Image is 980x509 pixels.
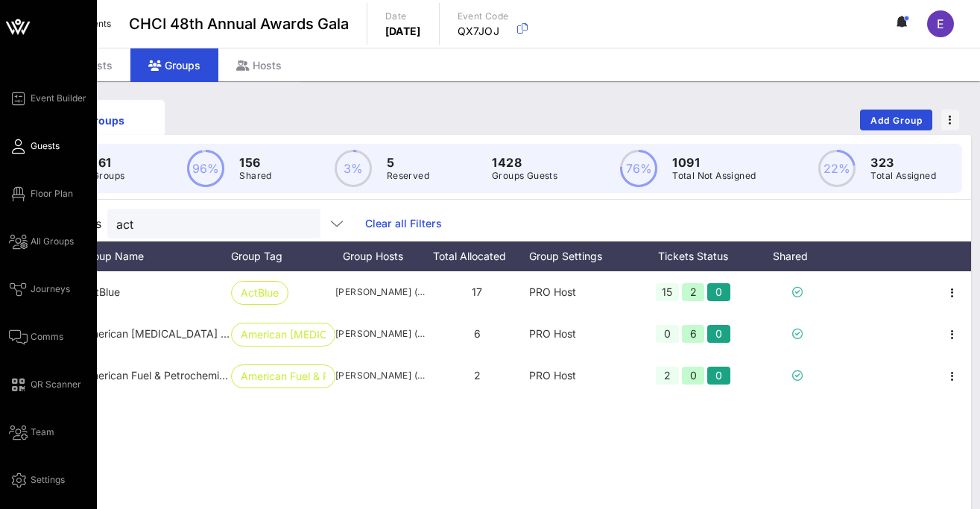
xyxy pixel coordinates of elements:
span: [PERSON_NAME] ([EMAIL_ADDRESS][DOMAIN_NAME]) [335,285,425,300]
p: 161 [92,154,124,171]
span: [PERSON_NAME] ([EMAIL_ADDRESS][DOMAIN_NAME]) [335,368,425,383]
p: Date [385,9,421,24]
div: PRO Host [529,271,633,313]
span: 6 [474,327,481,340]
span: Add Group [870,115,923,126]
span: Floor Plan [31,187,73,200]
p: Total Not Assigned [672,168,756,183]
div: PRO Host [529,313,633,355]
div: 0 [656,325,679,343]
span: Journeys [31,282,70,296]
div: 0 [707,283,730,301]
a: All Groups [9,233,74,250]
span: CHCI 48th Annual Awards Gala [129,13,349,35]
div: 2 [656,367,679,385]
span: QR Scanner [31,378,81,391]
p: 5 [387,154,429,171]
div: PRO Host [529,355,633,396]
div: Group Settings [529,241,633,271]
a: Team [9,423,54,441]
span: American [MEDICAL_DATA] S… [241,323,326,346]
p: Reserved [387,168,429,183]
span: American Fuel & Petrochemical Manufacturers [82,369,308,382]
a: Journeys [9,280,70,298]
p: 323 [870,154,936,171]
a: QR Scanner [9,376,81,393]
p: 1428 [492,154,557,171]
div: Tickets Status [633,241,753,271]
div: 15 [656,283,679,301]
div: Group Hosts [335,241,425,271]
span: All Groups [31,235,74,248]
p: Groups Guests [492,168,557,183]
span: Guests [31,139,60,153]
span: American Fuel & P… [241,365,326,388]
div: 0 [707,325,730,343]
div: Group Name [82,241,231,271]
div: 2 [682,283,705,301]
p: 156 [239,154,271,171]
span: E [937,16,944,31]
span: ActBlue [82,285,120,298]
p: Event Code [458,9,509,24]
div: Shared [753,241,842,271]
a: Settings [9,471,65,489]
span: Team [31,426,54,439]
div: Groups [130,48,218,82]
div: 0 [707,367,730,385]
p: Shared [239,168,271,183]
span: 17 [472,285,482,298]
button: Add Group [860,110,932,130]
div: Total Allocated [425,241,529,271]
a: Comms [9,328,63,346]
div: Groups [57,113,154,128]
div: Group Tag [231,241,335,271]
a: Clear all Filters [365,215,442,232]
span: Settings [31,473,65,487]
p: Groups [92,168,124,183]
div: E [927,10,954,37]
span: [PERSON_NAME] ([PERSON_NAME][EMAIL_ADDRESS][MEDICAL_DATA][DOMAIN_NAME]) [335,326,425,341]
a: Guests [9,137,60,155]
p: 1091 [672,154,756,171]
span: Comms [31,330,63,344]
div: Hosts [218,48,300,82]
a: Floor Plan [9,185,73,203]
p: [DATE] [385,24,421,39]
div: 0 [682,367,705,385]
span: 2 [474,369,481,382]
span: ActBlue [241,282,279,304]
a: Event Builder [9,89,86,107]
span: Event Builder [31,92,86,105]
p: QX7JOJ [458,24,509,39]
div: 6 [682,325,705,343]
p: Total Assigned [870,168,936,183]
